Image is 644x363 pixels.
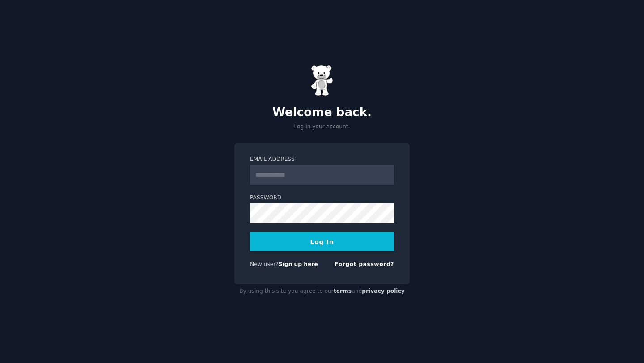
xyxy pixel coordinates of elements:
span: New user? [250,261,279,267]
button: Log In [250,232,394,251]
p: Log in your account. [234,123,410,131]
a: Forgot password? [335,261,394,267]
img: Gummy Bear [311,65,333,96]
label: Email Address [250,156,394,164]
a: terms [334,288,352,294]
label: Password [250,194,394,202]
a: Sign up here [279,261,318,267]
h2: Welcome back. [234,106,410,120]
div: By using this site you agree to our and [234,284,410,299]
a: privacy policy [362,288,405,294]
